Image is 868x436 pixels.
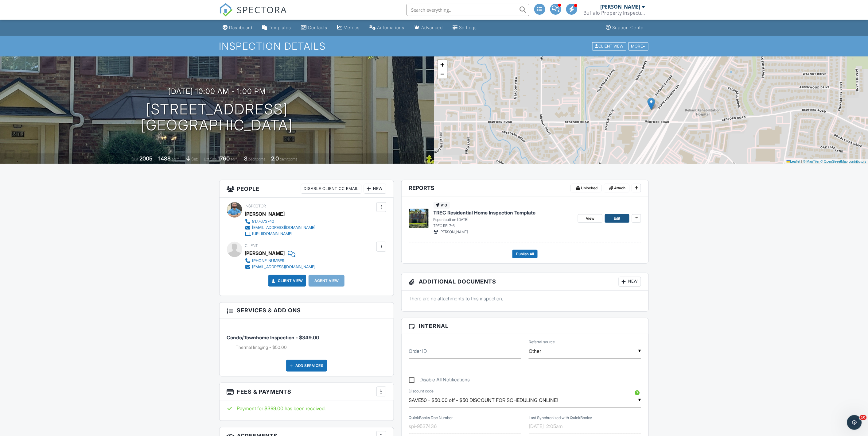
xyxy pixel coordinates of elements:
div: [PHONE_NUMBER] [252,258,286,263]
h3: People [220,180,394,198]
div: Metrics [344,25,360,30]
a: Client View [271,278,303,284]
a: SPECTORA [219,8,287,21]
h3: Services & Add ons [220,303,394,318]
div: Contacts [308,25,328,30]
span: bedrooms [248,157,265,161]
div: Client View [592,42,626,50]
label: QuickBooks Doc Number [409,415,453,421]
div: Disable Client CC Email [301,184,361,194]
a: Automations (Advanced) [367,22,407,33]
div: 8177673740 [252,219,274,224]
div: 2.0 [271,155,279,162]
li: Service: Condo/Townhome Inspection [227,323,386,355]
span: Inspector [245,204,266,208]
span: sq. ft. [172,157,180,161]
span: + [440,61,444,68]
div: Payment for $399.00 has been received. [227,405,386,412]
a: Templates [260,22,294,33]
span: SPECTORA [237,3,287,16]
a: Client View [592,44,628,48]
span: − [440,70,444,78]
a: [EMAIL_ADDRESS][DOMAIN_NAME] [245,264,316,270]
a: [URL][DOMAIN_NAME] [245,231,316,237]
a: Zoom in [438,60,447,69]
h3: [DATE] 10:00 am - 1:00 pm [168,87,266,95]
div: New [619,277,641,287]
span: Lot Size [204,157,217,161]
label: Last Synchronized with QuickBooks: [529,415,592,421]
div: Dashboard [229,25,253,30]
div: [EMAIL_ADDRESS][DOMAIN_NAME] [252,225,316,230]
h3: Fees & Payments [220,383,394,400]
span: Built [132,157,138,161]
div: 2005 [139,155,153,162]
a: Leaflet [787,160,800,163]
h3: Internal [402,318,649,334]
div: 1760 [218,155,230,162]
a: Advanced [412,22,446,33]
label: Discount code [409,388,434,394]
span: | [801,160,802,163]
span: bathrooms [280,157,297,161]
input: Search everything... [407,4,529,16]
div: Advanced [422,25,443,30]
a: Support Center [604,22,648,33]
span: 10 [860,415,867,420]
li: Add on: Thermal Imaging [236,344,386,350]
div: 1488 [158,155,171,162]
a: Settings [450,22,480,33]
div: Add Services [286,360,327,372]
h1: Inspection Details [219,41,649,52]
iframe: Intercom live chat [847,415,862,430]
div: [URL][DOMAIN_NAME] [252,231,293,236]
div: Templates [269,25,291,30]
span: slab [191,157,198,161]
label: Disable All Notifications [409,377,470,384]
div: New [364,184,386,194]
div: Settings [459,25,477,30]
a: Dashboard [220,22,255,33]
h1: [STREET_ADDRESS] [GEOGRAPHIC_DATA] [141,101,293,134]
p: There are no attachments to this inspection. [409,295,641,302]
div: More [629,42,648,50]
a: © OpenStreetMap contributors [821,160,866,163]
a: Metrics [335,22,362,33]
div: 3 [244,155,247,162]
div: Automations [377,25,405,30]
div: Buffalo Property Inspections [584,10,645,16]
img: Marker [648,98,655,110]
span: Client [245,243,258,248]
h3: Additional Documents [402,273,649,291]
a: Zoom out [438,69,447,79]
div: Support Center [613,25,645,30]
a: [PHONE_NUMBER] [245,258,316,264]
a: © MapTiler [803,160,820,163]
a: Contacts [299,22,330,33]
span: sq.ft. [231,157,238,161]
span: Condo/Townhome Inspection - $349.00 [227,334,319,341]
label: Referral source [529,339,555,345]
div: [EMAIL_ADDRESS][DOMAIN_NAME] [252,264,316,269]
a: [EMAIL_ADDRESS][DOMAIN_NAME] [245,225,316,231]
div: [PERSON_NAME] [245,249,285,258]
div: [PERSON_NAME] [245,209,285,218]
a: 8177673740 [245,218,316,225]
img: The Best Home Inspection Software - Spectora [219,3,233,17]
div: [PERSON_NAME] [601,4,640,10]
label: Order ID [409,348,427,354]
